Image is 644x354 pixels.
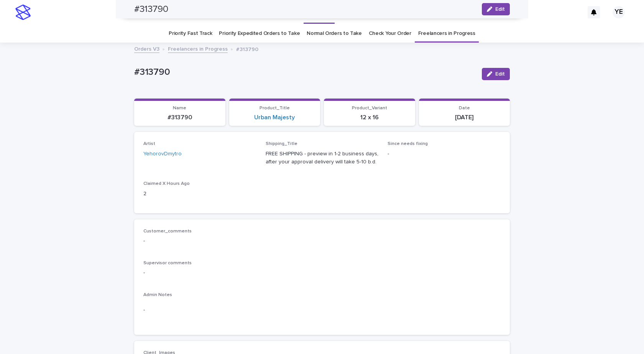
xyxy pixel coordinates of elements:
p: FREE SHIPPING - preview in 1-2 business days, after your approval delivery will take 5-10 b.d. [266,150,379,166]
a: Orders V3 [134,44,159,53]
p: 2 [143,190,256,198]
a: Priority Fast Track [169,25,212,43]
a: Priority Expedited Orders to Take [219,25,300,43]
p: #313790 [236,44,258,53]
p: 12 x 16 [329,114,411,121]
span: Since needs fixing [388,142,428,146]
a: YehorovDmytro [143,150,182,158]
p: [DATE] [424,114,506,121]
p: #313790 [134,67,476,78]
span: Product_Title [260,106,290,110]
p: #313790 [139,114,221,121]
a: Freelancers in Progress [418,25,475,43]
span: Name [173,106,186,110]
button: Edit [482,68,510,80]
img: stacker-logo-s-only.png [15,5,31,20]
span: Artist [143,142,155,146]
span: Customer_comments [143,229,192,234]
a: Normal Orders to Take [307,25,362,43]
a: Check Your Order [369,25,411,43]
span: Supervisor comments [143,261,192,265]
p: - [143,237,501,245]
span: Product_Variant [352,106,387,110]
span: Shipping_Title [266,142,297,146]
span: Date [459,106,470,110]
span: Admin Notes [143,293,172,297]
p: - [143,306,501,314]
span: Claimed X Hours Ago [143,181,190,186]
p: - [143,269,501,277]
div: YE [613,6,625,18]
span: Edit [495,71,505,77]
a: Freelancers in Progress [168,44,228,53]
p: - [388,150,501,158]
a: Urban Majesty [254,114,295,121]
